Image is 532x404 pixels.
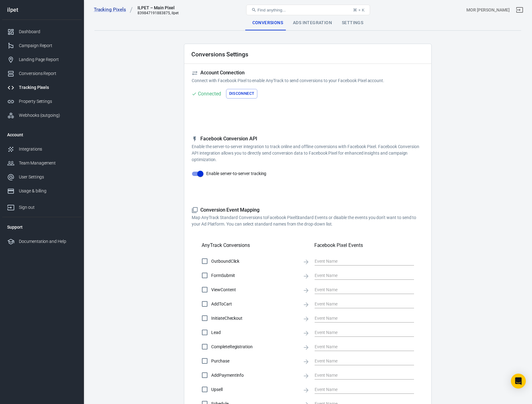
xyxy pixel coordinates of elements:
div: ILPET – Main Pixel [137,5,178,11]
a: Landing Page Report [2,53,81,67]
button: Disconnect [226,89,258,99]
a: User Settings [2,170,81,184]
a: Sign out [512,2,527,17]
input: Event Name [315,286,405,293]
input: Event Name [315,328,405,336]
a: Tracking Pixels [2,81,81,94]
span: Upsell [211,386,298,393]
span: Purchase [211,358,298,364]
a: Webhooks (outgoing) [2,108,81,122]
a: Usage & billing [2,184,81,198]
input: Event Name [315,343,405,350]
a: Conversions Report [2,67,81,81]
a: Team Management [2,156,81,170]
span: Enable server-to-server tracking [206,170,266,177]
div: ilpet [2,7,81,13]
a: Campaign Report [2,39,81,53]
input: Event Name [315,271,405,279]
span: CompleteRegistration [211,344,298,350]
input: Event Name [315,300,405,308]
span: AddPaymentInfo [211,372,298,379]
h5: Conversion Event Mapping [192,207,424,213]
div: Dashboard [19,29,76,35]
a: Dashboard [2,25,81,39]
div: Open Intercom Messenger [511,374,526,389]
p: Connect with Facebook Pixel to enable AnyTrack to send conversions to your Facebook Pixel account. [192,77,424,84]
input: Event Name [315,257,405,265]
h5: AnyTrack Conversions [202,242,250,248]
button: Find anything...⌘ + K [246,5,370,15]
div: Conversions Report [19,70,76,77]
div: Account id: MBZuPSxE [466,7,510,13]
div: Settings [337,15,368,30]
div: ⌘ + K [353,8,364,12]
li: Support [2,220,81,235]
span: AddToCart [211,301,298,307]
div: Webhooks (outgoing) [19,112,76,119]
div: Ads Integration [288,15,337,30]
div: Conversions [247,15,288,30]
h5: Facebook Pixel Events [314,242,414,248]
span: InitiateCheckout [211,315,298,322]
span: Find anything... [258,8,286,12]
p: Map AnyTrack Standard Conversions to Facebook Pixel Standard Events or disable the events you don... [192,214,424,227]
div: Documentation and Help [19,238,76,245]
h5: Facebook Conversion API [192,136,424,142]
input: Event Name [315,314,405,322]
input: Event Name [315,385,405,393]
a: Sign out [2,198,81,214]
div: Team Management [19,160,76,166]
input: Event Name [315,357,405,365]
li: Account [2,127,81,142]
div: Tracking Pixels [19,84,76,91]
span: Lead [211,329,298,336]
div: Connected [198,90,221,98]
div: 839847191883875, ilpet [137,11,178,15]
h2: Conversions Settings [191,51,248,58]
a: Tracking Pixels [94,7,133,13]
div: Sign out [19,204,76,211]
a: Integrations [2,142,81,156]
div: Landing Page Report [19,56,76,63]
span: OutboundClick [211,258,298,265]
input: Event Name [315,371,405,379]
div: Campaign Report [19,42,76,49]
div: Property Settings [19,98,76,105]
span: FormSubmit [211,272,298,279]
h5: Account Connection [192,70,424,76]
a: Property Settings [2,94,81,108]
div: Integrations [19,146,76,152]
span: ViewContent [211,287,298,293]
p: Enable the server-to-server integration to track online and offline conversions with Facebook Pix... [192,143,424,163]
div: Usage & billing [19,188,76,194]
div: User Settings [19,174,76,180]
